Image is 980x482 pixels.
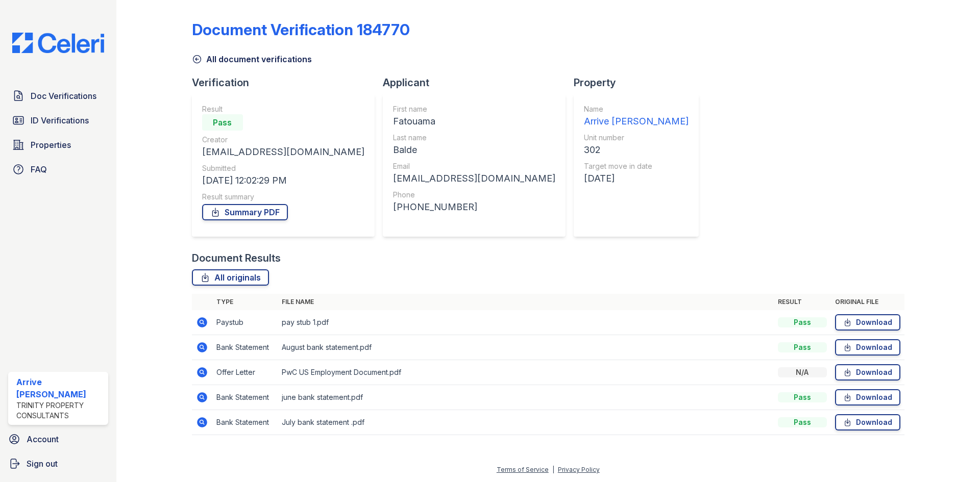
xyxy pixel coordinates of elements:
[393,133,555,143] div: Last name
[584,133,689,143] div: Unit number
[202,163,364,173] div: Submitted
[393,200,555,214] div: [PHONE_NUMBER]
[552,466,554,473] div: |
[835,364,900,380] a: Download
[202,204,288,220] a: Summary PDF
[574,75,707,90] div: Property
[8,86,108,106] a: Doc Verifications
[584,143,689,157] div: 302
[192,53,312,65] a: All document verifications
[212,294,278,310] th: Type
[192,269,269,286] a: All originals
[192,20,410,39] div: Document Verification 184770
[192,251,281,265] div: Document Results
[212,310,278,335] td: Paystub
[393,143,555,157] div: Balde
[558,466,600,473] a: Privacy Policy
[4,453,112,474] a: Sign out
[278,360,774,385] td: PwC US Employment Document.pdf
[202,173,364,188] div: [DATE] 12:02:29 PM
[393,104,555,114] div: First name
[27,458,58,470] span: Sign out
[393,190,555,200] div: Phone
[835,339,900,356] a: Download
[393,171,555,186] div: [EMAIL_ADDRESS][DOMAIN_NAME]
[778,417,827,427] div: Pass
[778,367,827,377] div: N/A
[31,90,96,102] span: Doc Verifications
[212,385,278,410] td: Bank Statement
[31,139,71,151] span: Properties
[778,317,827,327] div: Pass
[4,33,112,53] img: CE_Logo_Blue-a8612792a0a2168367f1c8372b55b34899dd931a85d93a1a3d3e32e68fde9ad4.png
[778,392,827,402] div: Pass
[393,161,555,171] div: Email
[278,294,774,310] th: File name
[584,104,689,129] a: Name Arrive [PERSON_NAME]
[8,159,108,180] a: FAQ
[31,163,47,175] span: FAQ
[584,114,689,129] div: Arrive [PERSON_NAME]
[212,335,278,360] td: Bank Statement
[278,335,774,360] td: August bank statement.pdf
[584,161,689,171] div: Target move in date
[835,314,900,331] a: Download
[278,410,774,435] td: July bank statement .pdf
[202,192,364,202] div: Result summary
[584,104,689,114] div: Name
[835,414,900,430] a: Download
[27,433,59,445] span: Account
[8,135,108,155] a: Properties
[16,400,104,421] div: Trinity Property Consultants
[278,310,774,335] td: pay stub 1.pdf
[8,110,108,131] a: ID Verifications
[831,294,904,310] th: Original file
[31,114,89,126] span: ID Verifications
[278,385,774,410] td: june bank statement.pdf
[584,171,689,186] div: [DATE]
[383,75,574,90] div: Applicant
[835,389,900,405] a: Download
[192,75,383,90] div: Verification
[212,410,278,435] td: Bank Statement
[202,114,243,131] div: Pass
[774,294,831,310] th: Result
[497,466,549,473] a: Terms of Service
[16,376,104,400] div: Arrive [PERSON_NAME]
[202,145,364,159] div: [EMAIL_ADDRESS][DOMAIN_NAME]
[778,342,827,352] div: Pass
[393,114,555,129] div: Fatouama
[212,360,278,385] td: Offer Letter
[202,104,364,114] div: Result
[4,429,112,449] a: Account
[202,135,364,145] div: Creator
